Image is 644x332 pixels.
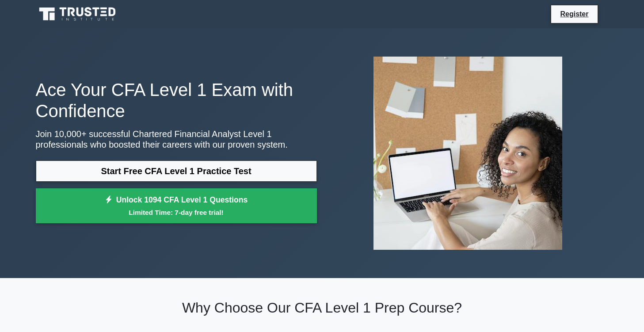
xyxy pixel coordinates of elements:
[36,299,609,316] h2: Why Choose Our CFA Level 1 Prep Course?
[555,8,594,19] a: Register
[36,160,317,182] a: Start Free CFA Level 1 Practice Test
[36,79,317,122] h1: Ace Your CFA Level 1 Exam with Confidence
[47,207,306,218] small: Limited Time: 7-day free trial!
[36,129,317,150] p: Join 10,000+ successful Chartered Financial Analyst Level 1 professionals who boosted their caree...
[36,188,317,224] a: Unlock 1094 CFA Level 1 QuestionsLimited Time: 7-day free trial!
